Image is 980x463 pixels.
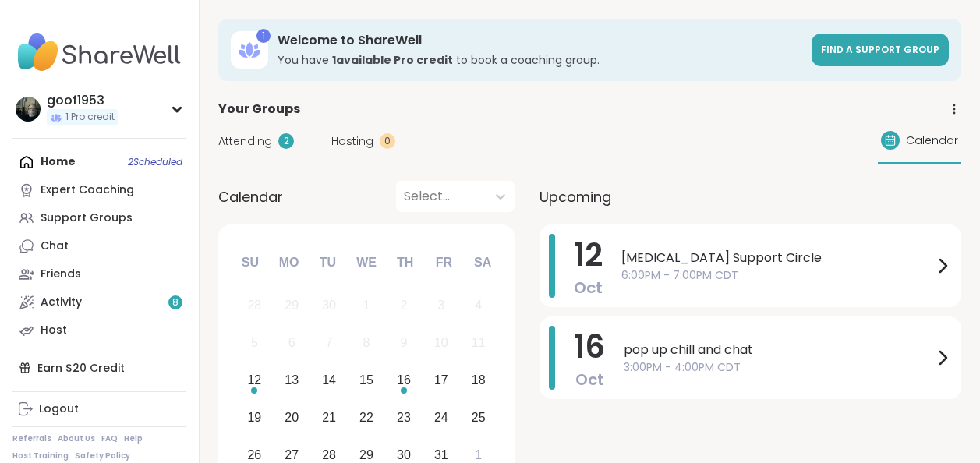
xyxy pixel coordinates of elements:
span: Find a support group [821,43,939,56]
div: Not available Thursday, October 2nd, 2025 [387,289,421,323]
div: Th [388,246,423,280]
div: Not available Friday, October 10th, 2025 [424,327,458,360]
div: Not available Thursday, October 9th, 2025 [387,327,421,360]
div: Choose Saturday, October 25th, 2025 [462,401,495,434]
div: 4 [475,295,482,316]
a: Host [12,316,186,345]
div: Choose Monday, October 13th, 2025 [275,364,309,398]
div: Not available Friday, October 3rd, 2025 [424,289,458,323]
span: Oct [575,369,604,391]
img: ShareWell Nav Logo [12,25,186,80]
span: 8 [172,296,179,309]
h3: You have to book a coaching group. [278,52,802,68]
span: [MEDICAL_DATA] Support Circle [621,249,933,267]
div: Choose Monday, October 20th, 2025 [275,401,309,434]
div: 6 [288,332,295,353]
a: Chat [12,232,186,260]
div: 14 [322,369,336,391]
div: Support Groups [41,210,133,226]
div: 9 [400,332,407,353]
div: Choose Sunday, October 19th, 2025 [238,401,271,434]
div: We [349,246,384,280]
span: Upcoming [540,186,611,207]
a: Support Groups [12,204,186,232]
div: Choose Thursday, October 16th, 2025 [387,364,421,398]
div: 19 [247,407,261,428]
div: Logout [39,401,79,417]
span: 3:00PM - 4:00PM CDT [624,359,933,376]
div: 11 [472,332,486,353]
div: Chat [41,239,69,254]
div: Not available Tuesday, September 30th, 2025 [313,289,346,323]
span: 1 Pro credit [65,111,115,124]
div: Activity [41,295,82,310]
div: Earn $20 Credit [12,354,186,382]
div: Host [41,323,67,338]
div: Choose Tuesday, October 21st, 2025 [313,401,346,434]
div: 0 [380,133,395,149]
a: About Us [58,433,95,444]
div: 1 [256,29,271,43]
div: Choose Friday, October 24th, 2025 [424,401,458,434]
div: 12 [247,369,261,391]
a: Help [124,433,143,444]
a: Referrals [12,433,51,444]
div: Sa [465,246,500,280]
div: Choose Saturday, October 18th, 2025 [462,364,495,398]
div: 15 [359,369,373,391]
span: 6:00PM - 7:00PM CDT [621,267,933,284]
div: Friends [41,267,81,282]
div: 8 [363,332,370,353]
div: 5 [251,332,258,353]
a: Activity8 [12,288,186,316]
span: Oct [574,277,603,299]
span: Calendar [218,186,283,207]
div: 24 [434,407,448,428]
div: 7 [326,332,333,353]
span: Hosting [331,133,373,150]
div: Not available Wednesday, October 1st, 2025 [350,289,384,323]
div: Not available Sunday, September 28th, 2025 [238,289,271,323]
div: Choose Wednesday, October 22nd, 2025 [350,401,384,434]
div: 2 [278,133,294,149]
a: Host Training [12,451,69,461]
div: 2 [400,295,407,316]
div: 22 [359,407,373,428]
div: 20 [285,407,299,428]
div: 25 [472,407,486,428]
div: Mo [271,246,306,280]
div: Not available Wednesday, October 8th, 2025 [350,327,384,360]
div: 1 [363,295,370,316]
a: Find a support group [812,34,949,66]
div: 21 [322,407,336,428]
span: Calendar [906,133,958,149]
div: 28 [247,295,261,316]
div: Not available Saturday, October 4th, 2025 [462,289,495,323]
div: Choose Sunday, October 12th, 2025 [238,364,271,398]
a: Friends [12,260,186,288]
div: goof1953 [47,92,118,109]
div: 29 [285,295,299,316]
div: 23 [397,407,411,428]
div: 13 [285,369,299,391]
div: Choose Friday, October 17th, 2025 [424,364,458,398]
div: Choose Tuesday, October 14th, 2025 [313,364,346,398]
span: Attending [218,133,272,150]
div: 18 [472,369,486,391]
div: Expert Coaching [41,182,134,198]
div: Choose Wednesday, October 15th, 2025 [350,364,384,398]
div: 16 [397,369,411,391]
div: Not available Sunday, October 5th, 2025 [238,327,271,360]
div: Fr [426,246,461,280]
a: FAQ [101,433,118,444]
span: Your Groups [218,100,300,118]
div: 10 [434,332,448,353]
img: goof1953 [16,97,41,122]
b: 1 available Pro credit [332,52,453,68]
div: 17 [434,369,448,391]
div: Choose Thursday, October 23rd, 2025 [387,401,421,434]
span: 12 [574,233,603,277]
div: Su [233,246,267,280]
div: 3 [437,295,444,316]
a: Safety Policy [75,451,130,461]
